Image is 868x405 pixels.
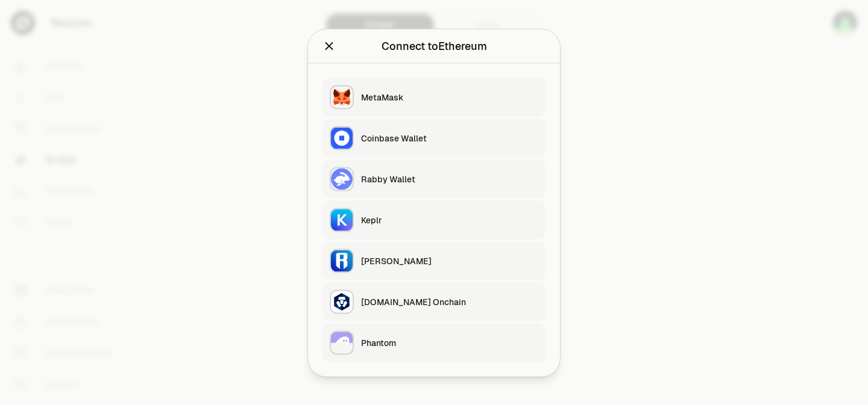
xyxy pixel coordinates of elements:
img: Phantom [331,332,353,353]
button: Close [322,37,336,54]
img: Coinbase Wallet [331,127,353,149]
button: MetaMaskMetaMask [322,78,546,116]
div: MetaMask [361,91,538,103]
div: Keplr [361,214,538,226]
div: Coinbase Wallet [361,132,538,144]
button: Crypto.com Onchain[DOMAIN_NAME] Onchain [322,282,546,321]
div: Phantom [361,336,538,348]
div: Connect to Ethereum [382,37,487,54]
div: Rabby Wallet [361,173,538,185]
button: Rabby WalletRabby Wallet [322,159,546,198]
div: [DOMAIN_NAME] Onchain [361,295,538,308]
img: MetaMask [331,86,353,108]
img: Rabby Wallet [331,168,353,190]
button: PhantomPhantom [322,323,546,362]
button: Coinbase WalletCoinbase Wallet [322,119,546,157]
button: KeplrKeplr [322,200,546,239]
img: Crypto.com Onchain [331,291,353,312]
button: Ronin Wallet[PERSON_NAME] [322,241,546,280]
div: [PERSON_NAME] [361,255,538,267]
img: Keplr [331,209,353,230]
img: Ronin Wallet [331,250,353,271]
